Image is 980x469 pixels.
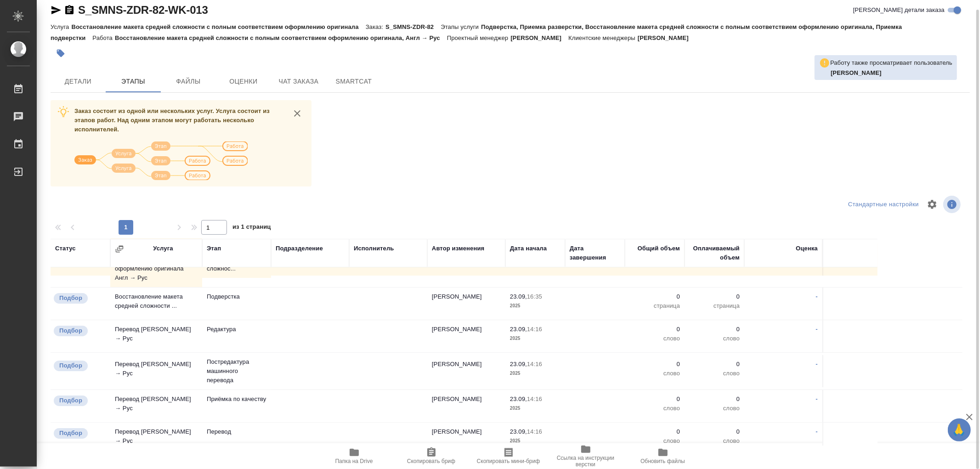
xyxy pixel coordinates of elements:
[816,326,818,333] a: -
[432,244,484,253] div: Автор изменения
[527,326,542,333] p: 14:16
[393,443,470,469] button: Скопировать бриф
[74,107,270,133] span: Заказ состоит из одной или нескольких услуг. Услуга состоит из этапов работ. Над одним этапом мог...
[366,23,385,30] p: Заказ:
[547,443,624,469] button: Ссылка на инструкции верстки
[441,23,481,30] p: Этапы услуги
[59,396,82,405] p: Подбор
[207,325,266,334] p: Редактура
[568,34,638,41] p: Клиентские менеджеры
[276,244,323,253] div: Подразделение
[59,429,82,438] p: Подбор
[638,244,680,253] div: Общий объем
[510,301,561,311] p: 2025
[948,418,971,441] button: 🙏
[570,244,620,262] div: Дата завершения
[689,404,740,413] p: слово
[831,69,882,76] b: [PERSON_NAME]
[943,196,963,213] span: Посмотреть информацию
[78,4,208,16] a: S_SMNS-ZDR-82-WK-013
[277,76,321,87] span: Чат заказа
[447,34,510,41] p: Проектный менеджер
[427,288,505,320] td: [PERSON_NAME]
[153,244,173,253] div: Услуга
[816,361,818,367] a: -
[55,244,76,253] div: Статус
[427,423,505,455] td: [PERSON_NAME]
[640,458,685,464] span: Обновить файлы
[232,221,271,235] span: из 1 страниц
[332,76,376,87] span: SmartCat
[689,292,740,301] p: 0
[629,334,680,343] p: слово
[207,292,266,301] p: Подверстка
[689,360,740,369] p: 0
[110,423,202,455] td: Перевод [PERSON_NAME] → Рус
[477,458,540,464] span: Скопировать мини-бриф
[385,23,441,30] p: S_SMNS-ZDR-82
[629,436,680,446] p: слово
[629,427,680,436] p: 0
[207,244,221,253] div: Этап
[830,58,952,68] p: Работу также просматривает пользователь
[510,436,561,446] p: 2025
[527,428,542,435] p: 14:16
[629,301,680,311] p: страница
[629,360,680,369] p: 0
[689,325,740,334] p: 0
[629,404,680,413] p: слово
[689,334,740,343] p: слово
[316,443,393,469] button: Папка на Drive
[921,193,943,215] span: Настроить таблицу
[115,244,124,254] button: Сгруппировать
[71,23,365,30] p: Восстановление макета средней сложности с полным соответствием оформлению оригинала
[335,458,373,464] span: Папка на Drive
[510,326,527,333] p: 23.09,
[796,244,818,253] div: Оценка
[111,76,155,87] span: Этапы
[689,436,740,446] p: слово
[510,428,527,435] p: 23.09,
[510,369,561,378] p: 2025
[59,361,82,370] p: Подбор
[527,293,542,300] p: 16:35
[92,34,115,41] p: Работа
[51,23,71,30] p: Услуга
[816,428,818,435] a: -
[354,244,394,253] div: Исполнитель
[629,325,680,334] p: 0
[510,334,561,343] p: 2025
[629,292,680,301] p: 0
[64,5,75,16] button: Скопировать ссылку
[510,34,568,41] p: [PERSON_NAME]
[527,361,542,367] p: 14:16
[115,34,447,41] p: Восстановление макета средней сложности с полным соответствием оформлению оригинала, Англ → Рус
[290,107,304,120] button: close
[221,76,266,87] span: Оценки
[51,5,62,16] button: Скопировать ссылку для ЯМессенджера
[689,369,740,378] p: слово
[510,361,527,367] p: 23.09,
[952,420,967,440] span: 🙏
[553,455,619,468] span: Ссылка на инструкции верстки
[629,369,680,378] p: слово
[527,396,542,402] p: 14:16
[510,404,561,413] p: 2025
[689,427,740,436] p: 0
[110,390,202,422] td: Перевод [PERSON_NAME] → Рус
[624,443,702,469] button: Обновить файлы
[470,443,547,469] button: Скопировать мини-бриф
[427,390,505,422] td: [PERSON_NAME]
[853,6,945,15] span: [PERSON_NAME] детали заказа
[427,320,505,352] td: [PERSON_NAME]
[510,396,527,402] p: 23.09,
[510,244,547,253] div: Дата начала
[207,395,266,404] p: Приёмка по качеству
[110,320,202,352] td: Перевод [PERSON_NAME] → Рус
[51,43,71,63] button: Добавить тэг
[56,76,100,87] span: Детали
[510,293,527,300] p: 23.09,
[110,288,202,320] td: Восстановление макета средней сложности ...
[689,301,740,311] p: страница
[407,458,455,464] span: Скопировать бриф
